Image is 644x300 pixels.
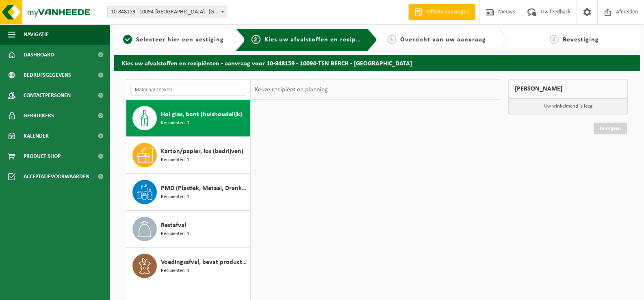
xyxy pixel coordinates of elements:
[136,37,224,43] span: Selecteer hier een vestiging
[107,6,227,18] span: 10-848159 - 10094-TEN BERCH - ANTWERPEN
[252,35,260,44] span: 2
[161,156,189,164] span: Recipiënten: 1
[24,85,71,106] span: Contactpersonen
[161,257,248,267] span: Voedingsafval, bevat producten van dierlijke oorsprong, onverpakt, categorie 3
[508,79,628,99] div: [PERSON_NAME]
[24,45,54,65] span: Dashboard
[161,183,248,193] span: PMD (Plastiek, Metaal, Drankkartons) (bedrijven)
[161,230,189,238] span: Recipiënten: 1
[24,24,49,45] span: Navigatie
[161,267,189,275] span: Recipiënten: 1
[126,248,250,284] button: Voedingsafval, bevat producten van dierlijke oorsprong, onverpakt, categorie 3 Recipiënten: 1
[108,6,227,18] span: 10-848159 - 10094-TEN BERCH - ANTWERPEN
[161,119,189,127] span: Recipiënten: 1
[130,84,246,96] input: Materiaal zoeken
[161,147,243,156] span: Karton/papier, los (bedrijven)
[563,37,599,43] span: Bevestiging
[265,37,376,43] span: Kies uw afvalstoffen en recipiënten
[24,65,71,85] span: Bedrijfsgegevens
[123,35,132,44] span: 1
[550,35,559,44] span: 4
[126,174,250,211] button: PMD (Plastiek, Metaal, Drankkartons) (bedrijven) Recipiënten: 1
[126,211,250,248] button: Restafval Recipiënten: 1
[408,4,475,20] a: Offerte aanvragen
[24,166,89,187] span: Acceptatievoorwaarden
[24,106,54,126] span: Gebruikers
[161,110,242,119] span: Hol glas, bont (huishoudelijk)
[24,126,49,146] span: Kalender
[114,55,640,71] h2: Kies uw afvalstoffen en recipiënten - aanvraag voor 10-848159 - 10094-TEN BERCH - [GEOGRAPHIC_DATA]
[126,137,250,174] button: Karton/papier, los (bedrijven) Recipiënten: 1
[400,37,486,43] span: Overzicht van uw aanvraag
[509,99,627,114] p: Uw winkelmand is leeg
[161,220,186,230] span: Restafval
[594,123,627,134] a: Doorgaan
[387,35,396,44] span: 3
[161,193,189,201] span: Recipiënten: 1
[118,35,229,45] a: 1Selecteer hier een vestiging
[126,100,250,137] button: Hol glas, bont (huishoudelijk) Recipiënten: 1
[425,8,471,16] span: Offerte aanvragen
[24,146,61,166] span: Product Shop
[251,80,332,100] div: Keuze recipiënt en planning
